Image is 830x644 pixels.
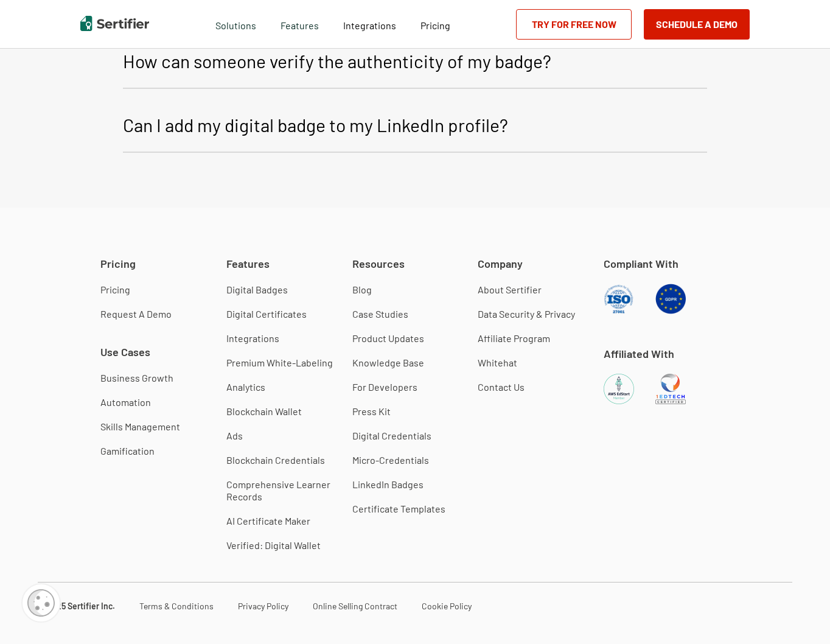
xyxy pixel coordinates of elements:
span: Affiliated With [604,346,674,362]
img: 1EdTech Certified [655,374,686,404]
img: Sertifier | Digital Credentialing Platform [80,16,149,31]
span: Integrations [343,19,396,31]
button: Can I add my digital badge to my LinkedIn profile? [123,101,707,153]
a: Request A Demo [100,308,172,320]
img: ISO Compliant [604,284,634,314]
span: Resources [352,256,405,271]
a: Comprehensive Learner Records [226,478,352,503]
a: Analytics [226,381,265,393]
a: Product Updates [352,332,424,345]
a: Pricing [420,16,450,32]
a: Knowledge Base [352,357,424,369]
a: AI Certificate Maker [226,515,310,527]
a: © 2025 Sertifier Inc. [38,601,115,611]
a: Skills Management [100,421,180,433]
a: Contact Us [478,381,525,393]
p: Can I add my digital badge to my LinkedIn profile? [123,110,508,139]
a: Cookie Policy [422,601,472,611]
a: Blog [352,284,372,296]
a: Press Kit [352,405,391,418]
a: Try for Free Now [516,9,632,40]
span: Features [226,256,270,271]
a: Digital Badges [226,284,288,296]
p: How can someone verify the authenticity of my badge? [123,46,551,75]
a: Verified: Digital Wallet [226,539,321,551]
a: Affiliate Program [478,332,550,345]
a: Ads [226,430,243,442]
a: Certificate Templates [352,503,445,515]
span: Solutions [215,16,256,32]
a: Premium White-Labeling [226,357,333,369]
button: How can someone verify the authenticity of my badge? [123,37,707,89]
span: Compliant With [604,256,678,271]
img: AWS EdStart [604,374,634,404]
a: Blockchain Credentials [226,454,325,466]
a: LinkedIn Badges [352,478,424,491]
a: About Sertifier [478,284,542,296]
span: Use Cases [100,345,150,360]
span: Features [281,16,319,32]
a: Gamification [100,445,155,457]
a: Integrations [226,332,279,345]
a: Integrations [343,16,396,32]
img: GDPR Compliant [655,284,686,314]
a: Data Security & Privacy [478,308,575,320]
span: Pricing [420,19,450,31]
img: Cookie Popup Icon [27,589,55,617]
a: For Developers [352,381,417,393]
a: Privacy Policy [238,601,288,611]
a: Online Selling Contract [313,601,397,611]
a: Micro-Credentials [352,454,429,466]
a: Pricing [100,284,130,296]
a: Case Studies [352,308,408,320]
a: Digital Credentials [352,430,431,442]
span: Pricing [100,256,136,271]
a: Terms & Conditions [139,601,214,611]
a: Blockchain Wallet [226,405,302,418]
span: Company [478,256,523,271]
a: Whitehat [478,357,517,369]
iframe: Chat Widget [769,586,830,644]
a: Automation [100,396,151,408]
button: Schedule a Demo [644,9,750,40]
a: Digital Certificates [226,308,307,320]
a: Business Growth [100,372,173,384]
